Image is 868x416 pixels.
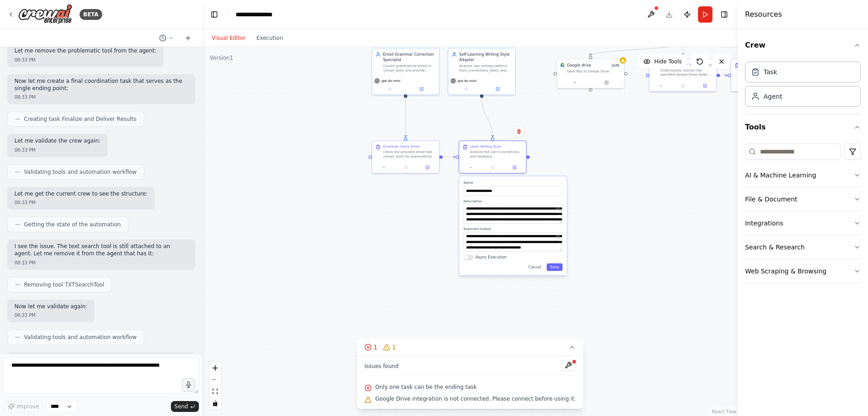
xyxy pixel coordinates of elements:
p: Let me remove the problematic tool from the agent: [14,48,156,55]
g: Edge from adcfe236-4f29-46ae-b3ca-860c20bb4677 to 5e30036e-516e-40bd-aa08-61d65fcd872b [588,43,686,56]
button: Cancel [525,263,544,271]
button: Delete node [513,125,525,137]
div: Email Grammar Correction Specialist [383,52,436,62]
div: Self-Learning Writing Style Adapter [459,52,512,62]
img: Google Drive [560,62,565,67]
label: Name [463,181,562,185]
label: Async Execution [476,254,507,260]
button: Hide left sidebar [208,8,221,21]
div: Version 1 [210,54,233,62]
div: 08:33 PM [14,94,188,100]
button: Hide right sidebar [718,8,731,21]
button: No output available [671,82,694,89]
button: Save [547,263,562,271]
label: Description [463,199,562,204]
div: Correct grammatical errors in {email_text} and provide suggestions for improvement while maintain... [383,64,436,72]
button: No output available [481,164,504,171]
div: Save files to Google Drive [567,69,621,74]
div: 08:33 PM [14,147,100,153]
div: Analyze user writing patterns from {corrections_data} and adapt suggestions to match the user's n... [459,64,512,72]
span: gpt-4o-mini [382,79,401,83]
g: Edge from 6f0ff7bd-34f8-41cb-a1d9-5133b7b5785a to 5c149a3b-5eec-40e7-b381-4d1a8210b1e6 [479,98,495,138]
a: React Flow attribution [712,409,736,414]
button: Tools [745,115,861,140]
button: zoom out [209,374,221,386]
button: Open in side panel [591,79,622,86]
img: Logo [18,4,72,24]
span: Removing tool TXTSearchTool [24,281,104,288]
span: Only one task can be the ending task [375,383,476,391]
div: 08:33 PM [14,57,156,63]
button: Open in side panel [505,164,524,171]
nav: breadcrumb [236,10,281,19]
div: Tools [745,140,861,291]
span: Hide Tools [654,58,682,65]
h4: Resources [745,9,782,20]
div: Continuously monitor the specified Google Drive folder {folder_path} for new transcription files.... [660,68,713,77]
span: Improve [17,403,39,410]
button: No output available [394,164,417,171]
div: Google DriveGoogle drive2of9Save files to Google Drive [557,59,624,89]
button: Visual Editor [206,33,251,43]
div: 08:33 PM [14,312,87,319]
span: gpt-4o-mini [458,79,476,83]
div: Analyze the user's corrections and feedback {corrections_data} to build and update a personalized... [470,150,523,158]
div: Learn Writing StyleAnalyze the user's corrections and feedback {corrections_data} to build and up... [458,140,526,173]
div: Email Grammar Correction SpecialistCorrect grammatical errors in {email_text} and provide suggest... [372,48,439,95]
div: Learn Writing Style [470,144,501,149]
button: Integrations [745,211,861,235]
div: Agent [764,92,782,101]
button: AI & Machine Learning [745,163,861,187]
label: Expected Output [463,227,562,231]
button: File & Document [745,187,861,211]
g: Edge from adcfe236-4f29-46ae-b3ca-860c20bb4677 to d9ce62a5-8e7f-477e-a9a4-fbda4e324f8c [680,43,686,56]
g: Edge from 6051b7d5-681f-4fa7-9a43-bfcf869434a1 to 5c149a3b-5eec-40e7-b381-4d1a8210b1e6 [443,154,456,160]
div: React Flow controls [209,362,221,409]
p: I see the issue. The text search tool is still attached to an agent. Let me remove it from the ag... [14,243,188,257]
button: Hide Tools [638,54,687,69]
span: Getting the state of the automation [24,221,121,228]
div: Self-Learning Writing Style AdapterAnalyze user writing patterns from {corrections_data} and adap... [448,48,515,95]
span: Google Drive integration is not connected. Please connect before using it. [375,395,576,402]
div: Crew [745,58,861,114]
div: 08:33 PM [14,259,188,266]
button: Search & Research [745,235,861,259]
span: 1 [392,343,396,352]
span: Validating tools and automation workflow [24,334,137,341]
button: Crew [745,33,861,58]
div: Google drive [567,62,591,68]
button: Web Scraping & Browsing [745,259,861,283]
div: Monitor Drive for TranscriptionsContinuously monitor the specified Google Drive folder {folder_pa... [649,59,717,92]
span: Creating task Finalize and Deliver Results [24,115,137,123]
button: Open in side panel [406,86,437,92]
div: Grammar Check EmailCheck the provided email text {email_text} for grammatical errors, punctuation... [372,140,439,173]
button: fit view [209,386,221,397]
p: Let me validate the crew again: [14,138,100,145]
div: 08:33 PM [14,199,147,206]
p: Let me get the current crew to see the structure: [14,191,147,198]
div: BETA [80,9,102,20]
span: Validating tools and automation workflow [24,168,137,176]
div: Grammar Check Email [383,144,420,149]
div: Task [764,67,777,77]
button: Start a new chat [181,33,195,43]
button: 11 [357,339,583,356]
button: zoom in [209,362,221,374]
p: Now let me validate again: [14,303,87,311]
button: Switch to previous chat [156,33,177,43]
span: 1 [373,343,377,352]
span: Send [175,403,188,410]
button: toggle interactivity [209,397,221,409]
button: Open in side panel [696,82,714,89]
div: Check the provided email text {email_text} for grammatical errors, punctuation issues, and clarit... [383,150,436,158]
button: Open in side panel [418,164,437,171]
button: Open in editor [555,233,561,239]
g: Edge from 569f895f-268e-4e4e-a604-d4c48a224cdf to 6051b7d5-681f-4fa7-9a43-bfcf869434a1 [403,98,408,138]
button: Click to speak your automation idea [182,378,195,392]
g: Edge from d9ce62a5-8e7f-477e-a9a4-fbda4e324f8c to 32cb584e-c214-409c-9a38-6aa134765a2e [720,72,728,78]
button: Execution [251,33,288,43]
p: Now let me create a final coordination task that serves as the single ending point: [14,78,188,92]
button: Open in side panel [482,86,513,92]
button: Open in editor [555,206,561,212]
button: Send [171,401,199,412]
